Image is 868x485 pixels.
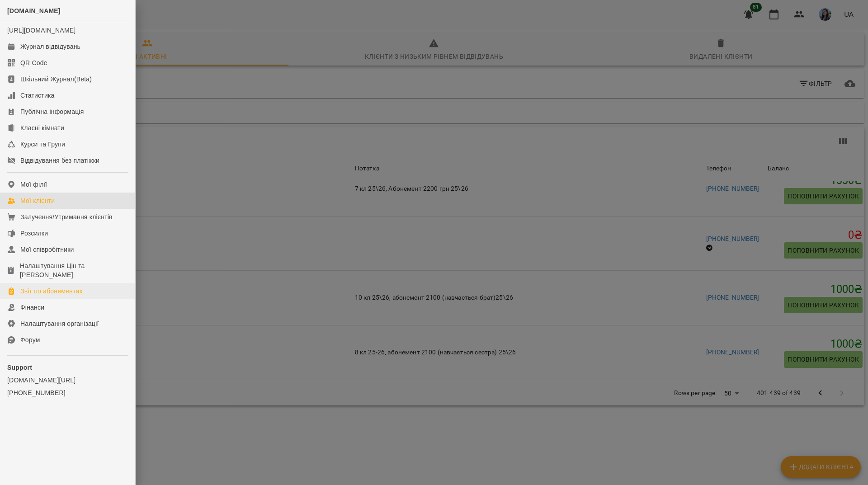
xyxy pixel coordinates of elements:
a: [PHONE_NUMBER] [7,388,128,397]
div: Звіт по абонементах [20,287,83,296]
div: Мої співробітники [20,245,74,254]
div: Залучення/Утримання клієнтів [20,212,113,221]
div: Відвідування без платіжки [20,156,99,165]
div: Класні кімнати [20,123,64,132]
div: Фінанси [20,303,44,312]
div: Мої філії [20,180,47,189]
div: Розсилки [20,229,48,238]
div: Форум [20,335,40,344]
div: Налаштування організації [20,319,99,328]
a: [URL][DOMAIN_NAME] [7,27,75,34]
a: [DOMAIN_NAME][URL] [7,376,128,385]
div: Налаштування Цін та [PERSON_NAME] [20,261,128,279]
div: QR Code [20,58,47,67]
p: Support [7,363,128,372]
div: Статистика [20,91,55,100]
span: [DOMAIN_NAME] [7,7,61,14]
div: Курси та Групи [20,140,65,149]
div: Мої клієнти [20,196,55,205]
div: Шкільний Журнал(Beta) [20,75,92,84]
div: Публічна інформація [20,107,84,116]
div: Журнал відвідувань [20,42,80,51]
